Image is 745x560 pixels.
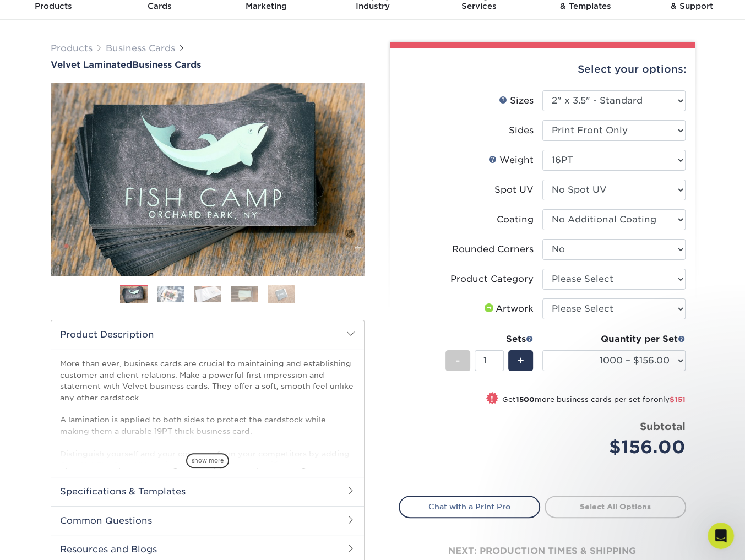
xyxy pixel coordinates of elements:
div: user says… [9,30,211,95]
a: Velvet LaminatedBusiness Cards [51,59,365,70]
div: Artwork [482,302,534,316]
div: Avery says… [9,95,211,184]
div: Select your options: [399,48,686,90]
h1: [PERSON_NAME] [53,6,125,14]
div: Sides [509,124,534,137]
div: Rounded Corners [452,243,534,256]
div: Your file is 21.333" x 14.222" inches, which is too large for a standard business card. The corre... [18,101,172,177]
div: i want the colors of the glow text to shine and was thinking of silk laminated or velvet what do ... [48,36,203,79]
p: More than ever, business cards are crucial to maintaining and establishing customer and client re... [60,358,355,537]
div: Close [193,4,213,24]
img: Business Cards 05 [268,285,295,303]
a: Products [51,43,93,53]
a: Select All Options [545,496,686,518]
h1: Business Cards [51,59,365,70]
span: show more [186,453,229,468]
p: Active [53,14,75,25]
span: only [654,395,686,404]
strong: Subtotal [640,420,686,432]
textarea: Message… [9,338,211,356]
span: Velvet Laminated [51,59,132,70]
button: go back [7,4,28,25]
button: Gif picker [35,361,43,369]
div: i want the colors of the glow text to shine and was thinking of silk laminated or velvet what do ... [40,30,211,86]
strong: 1500 [516,395,535,404]
div: Both the silk-laminated and velvet business cards have a mattefied finish, however, Spot UV is av... [9,185,181,391]
div: Quantity per Set [542,333,686,346]
div: Spot UV [494,183,534,197]
iframe: Intercom live chat [708,523,734,549]
div: Weight [488,154,534,167]
button: Start recording [70,361,79,369]
button: Home [172,4,193,25]
div: Your file is 21.333" x 14.222" inches, which is too large for a standard business card. The corre... [9,95,181,183]
img: Velvet Laminated 01 [51,23,365,336]
img: Business Cards 01 [120,281,148,308]
div: Coating [497,213,534,226]
div: Product Category [450,273,534,286]
div: $156.00 [551,434,686,460]
img: Profile image for Avery [31,6,49,24]
span: $151 [670,395,686,404]
span: ! [491,393,493,405]
img: Business Cards 04 [231,286,258,302]
h2: Common Questions [51,506,364,535]
img: Business Cards 02 [157,286,184,302]
div: Sizes [499,94,534,107]
a: Business Cards [106,43,175,53]
button: Send a message… [188,356,206,374]
span: + [517,352,524,369]
div: Sets [445,333,534,346]
a: Chat with a Print Pro [399,496,540,518]
button: Emoji picker [17,361,26,369]
h2: Product Description [51,320,364,349]
span: - [455,352,460,369]
h2: Specifications & Templates [51,477,364,505]
div: Both the silk-laminated and velvet business cards have a mattefied finish, however, Spot UV is av... [18,192,172,289]
button: Upload attachment [52,361,61,369]
img: Business Cards 03 [194,286,221,302]
small: Get more business cards per set for [502,395,686,406]
div: Avery says… [9,185,211,411]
